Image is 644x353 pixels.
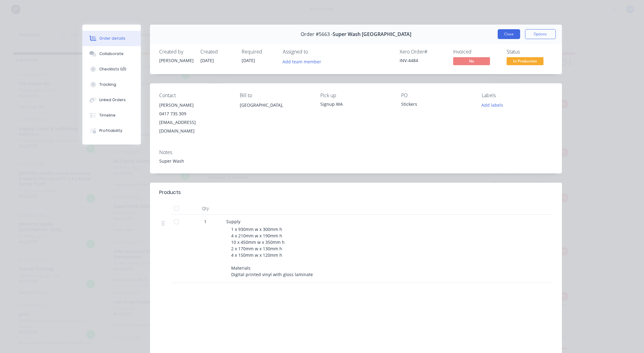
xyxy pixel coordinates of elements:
div: [GEOGRAPHIC_DATA], [240,101,310,121]
button: In Production [507,57,543,66]
div: Notes [159,149,553,155]
span: Supply [226,219,240,224]
div: Contact [159,93,230,98]
span: [DATE] [242,58,255,63]
button: Linked Orders [82,92,141,108]
div: Profitability [99,128,122,133]
div: Tracking [99,82,116,87]
div: Products [159,189,181,196]
button: Add team member [279,57,324,65]
div: Created [200,49,234,55]
div: [PERSON_NAME] [159,57,193,64]
div: Signup WA [320,101,391,107]
div: Labels [482,93,552,98]
div: Timeline [99,113,116,118]
div: Qty [187,202,224,215]
div: 0417 735 309 [159,109,230,118]
span: No [453,57,490,65]
div: Bill to [240,93,310,98]
div: INV-4484 [400,57,446,64]
div: [PERSON_NAME] [159,101,230,109]
button: Tracking [82,77,141,92]
div: PO [401,93,472,98]
span: Super Wash [GEOGRAPHIC_DATA] [333,31,411,37]
span: Order #5663 - [301,31,333,37]
div: Order details [99,36,125,41]
button: Order details [82,31,141,46]
button: Collaborate [82,46,141,61]
span: In Production [507,57,543,65]
button: Profitability [82,123,141,138]
div: Pick up [320,93,391,98]
div: [EMAIL_ADDRESS][DOMAIN_NAME] [159,118,230,135]
div: Linked Orders [99,97,126,103]
div: Checklists 0/0 [99,66,126,72]
div: Collaborate [99,51,124,57]
div: [GEOGRAPHIC_DATA], [240,101,310,109]
span: [DATE] [200,58,214,63]
span: 1 x 930mm w x 300mm h 4 x 210mm w x 190mm h 10 x 450mm w x 350mm h 2 x 170mm w x 130mm h 4 x 150m... [231,226,313,277]
div: Status [507,49,553,55]
div: Stickers [401,101,472,109]
button: Add team member [283,57,325,65]
div: [PERSON_NAME]0417 735 309[EMAIL_ADDRESS][DOMAIN_NAME] [159,101,230,135]
div: Xero Order # [400,49,446,55]
div: Required [242,49,275,55]
div: Created by [159,49,193,55]
button: Timeline [82,108,141,123]
button: Add labels [478,101,507,109]
button: Checklists 0/0 [82,61,141,77]
button: Options [525,29,556,39]
div: Super Wash [159,158,553,164]
div: Invoiced [453,49,499,55]
span: 1 [204,218,207,225]
button: Close [498,29,520,39]
div: Assigned to [283,49,344,55]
